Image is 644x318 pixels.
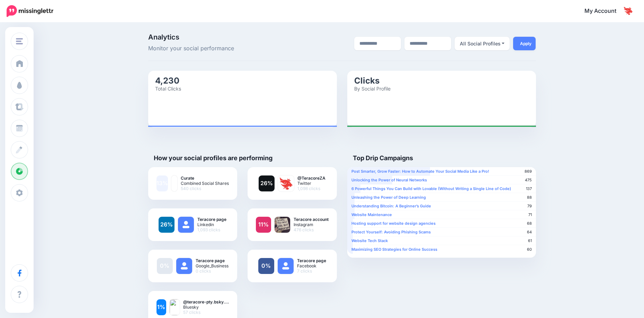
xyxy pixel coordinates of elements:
img: Missinglettr [7,5,53,17]
span: Instagram [294,222,329,227]
a: 26% [259,175,275,191]
text: 4,230 [155,75,179,85]
span: Linkedin [197,222,226,227]
b: Maximizing SEO Strategies for Online Success [351,247,437,252]
img: user_default_image.png [278,258,294,274]
a: My Account [578,3,634,20]
b: Post Smarter, Grow Faster: How to Automate Your Social Media Like a Pro! [351,169,489,174]
span: 7 clicks [297,268,326,274]
text: Clicks [354,75,379,85]
span: 68 [527,221,532,226]
img: user_default_image.png [178,217,194,233]
a: 0% [157,258,173,274]
button: All Social Profiles [455,37,510,50]
b: @TeracoreZA [297,175,325,181]
b: Unlocking the Power of Neural Networks [351,178,427,182]
span: 57 clicks [183,310,229,315]
button: Apply [513,37,536,50]
text: Total Clicks [155,85,181,91]
b: Teracore page [196,258,229,263]
span: Bluesky [183,304,229,310]
b: 6 Powerful Things You Can Build with Lovable (Without Writing a Single Line of Code) [351,186,511,191]
span: 60 [527,247,532,252]
span: 540 clicks [181,186,229,191]
span: 1,098 clicks [297,186,325,191]
b: Teracore page [197,217,226,222]
span: 61 [528,238,532,243]
b: Hosting support for website design agencies [351,221,436,226]
span: 64 [527,230,532,235]
span: Combined Social Shares [181,181,229,186]
b: Understanding Bitcoin: A Beginner’s Guide [351,204,431,208]
h4: How your social profiles are performing [148,154,272,162]
b: Website Tech Stack [351,238,388,243]
img: .png-82458 [275,217,290,233]
b: Curate [181,175,229,181]
span: Monitor your social performance [148,44,270,53]
div: All Social Profiles [460,40,501,48]
b: @teracore-pty.bsky.… [183,299,229,304]
b: Protect Yourself: Avoiding Phishing Scams [351,230,431,234]
a: 26% [159,217,175,233]
b: Teracore page [297,258,326,263]
img: user_default_image.png [176,258,192,274]
span: Twitter [297,181,325,186]
span: Google_Business [196,263,229,268]
a: 11% [256,217,271,233]
span: 475 [525,178,532,183]
a: 13% [156,175,168,191]
span: Analytics [148,34,270,41]
span: 137 [526,186,532,191]
span: 88 [527,195,532,200]
span: Facebook [297,263,326,268]
img: menu.png [16,38,23,44]
span: 1,093 clicks [197,227,226,232]
b: Website Maintenance [351,212,392,217]
h4: Top Drip Campaigns [347,154,413,162]
span: 71 [528,212,532,217]
img: I-HudfTB-88570.jpg [278,175,294,191]
a: 0% [258,258,274,274]
text: By Social Profile [354,85,391,91]
a: 1% [156,299,167,315]
span: 0 clicks [196,268,229,274]
span: 476 clicks [294,227,329,232]
b: Unleashing the Power of Deep Learning [351,195,426,200]
span: 869 [525,169,532,174]
b: Teracore account [294,217,329,222]
span: 79 [527,204,532,209]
